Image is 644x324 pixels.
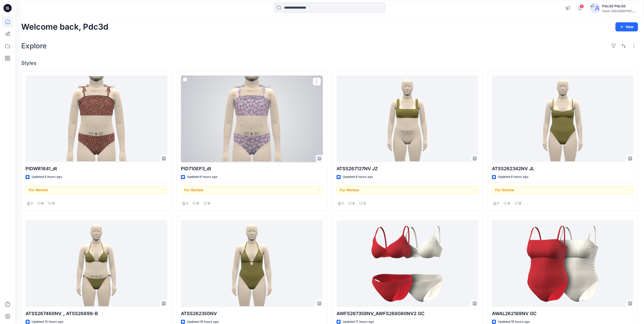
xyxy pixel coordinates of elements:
p: ATSS262342NV JL [492,165,634,172]
p: 1 [186,201,188,206]
p: 0 [352,201,355,206]
p: 0 [208,201,210,206]
a: ATSS267127NV JZ [337,75,478,162]
p: 0 [53,201,55,206]
span: 4 [580,4,584,8]
p: PIDWR1841_dt [26,165,167,172]
p: ATSS267127NV JZ [337,165,478,172]
p: PID710EP3_dt [181,165,323,172]
p: 0 [197,201,199,206]
h2: Explore [21,42,47,50]
p: ATSS267460NV _ ATSS26898-B [26,310,167,317]
a: ATSS262342NV JL [492,75,634,162]
p: AWAL262189NV GC [492,310,634,317]
a: PIDWR1841_dt [26,75,167,162]
p: 1 [497,201,499,206]
h4: Styles [21,60,638,66]
p: 0 [508,201,510,206]
a: ATSS267460NV _ ATSS26898-B [26,220,167,307]
p: 0 [519,201,521,206]
p: Updated 6 hours ago [187,174,217,180]
p: ATSS262350NV [181,310,323,317]
a: ATSS262350NV [181,220,323,307]
p: AWFS267359NV_AWFS268080NV2 GC [337,310,478,317]
p: 1 [342,201,343,206]
p: Updated 6 hours ago [32,174,62,180]
p: 0 [41,201,44,206]
p: Updated 6 hours ago [343,174,373,180]
div: Swim [GEOGRAPHIC_DATA] [602,9,638,13]
p: Updated 6 hours ago [498,174,528,180]
a: AWAL262189NV GC [492,220,634,307]
img: avatar [590,3,600,13]
p: 1 [31,201,32,206]
button: New [615,22,638,31]
div: Pdc3d Pdc3d [602,3,638,9]
a: PID710EP3_dt [181,75,323,162]
h2: Welcome back, Pdc3d [21,22,108,32]
p: 0 [364,201,366,206]
a: AWFS267359NV_AWFS268080NV2 GC [337,220,478,307]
